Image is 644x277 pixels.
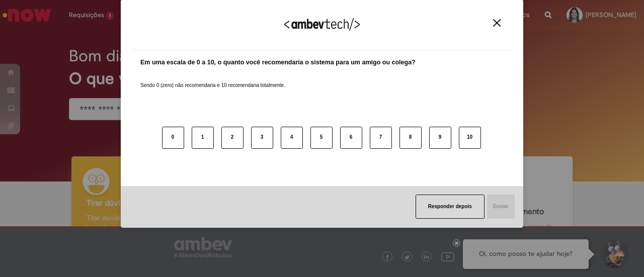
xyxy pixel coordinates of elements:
button: 7 [370,127,392,149]
button: 8 [399,127,422,149]
img: Logo Ambevtech [284,18,360,31]
button: 6 [340,127,362,149]
button: 2 [221,127,244,149]
button: 4 [281,127,303,149]
button: 3 [251,127,273,149]
button: 10 [459,127,481,149]
label: Sendo 0 (zero) não recomendaria e 10 recomendaria totalmente. [140,70,285,89]
button: Close [490,19,504,27]
button: 1 [192,127,214,149]
label: Em uma escala de 0 a 10, o quanto você recomendaria o sistema para um amigo ou colega? [140,58,416,67]
img: Close [493,19,501,27]
button: 0 [162,127,184,149]
button: Responder depois [416,195,485,219]
button: 9 [429,127,451,149]
button: 5 [310,127,333,149]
